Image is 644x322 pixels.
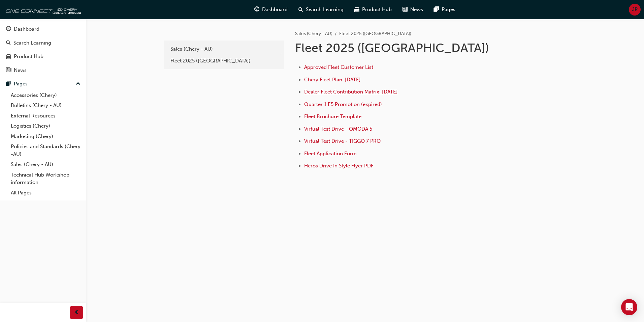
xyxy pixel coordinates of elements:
span: Dashboard [262,6,288,14]
span: news-icon [402,5,408,14]
a: guage-iconDashboard [249,3,293,17]
div: News [14,66,27,74]
span: news-icon [6,68,11,74]
span: pages-icon [434,5,439,14]
span: car-icon [354,5,359,14]
a: Logistics (Chery) [8,121,83,131]
button: Pages [3,78,83,90]
a: Accessories (Chery) [8,90,83,101]
a: Approved Fleet Customer List [304,64,373,70]
span: search-icon [298,5,303,14]
span: guage-icon [6,26,11,32]
a: Quarter 1 E5 Promotion (expired) [304,101,382,107]
a: Product Hub [3,50,83,63]
span: search-icon [6,40,11,46]
span: Search Learning [306,6,344,14]
a: Fleet 2025 ([GEOGRAPHIC_DATA]) [167,55,282,67]
a: Technical Hub Workshop information [8,170,83,188]
span: News [410,6,423,14]
a: Marketing (Chery) [8,131,83,142]
a: Virtual Test Drive - OMODA 5 [304,126,372,132]
a: Heros Drive In Style Flyer PDF [304,163,374,169]
a: Sales (Chery - AU) [295,31,332,36]
a: pages-iconPages [428,3,461,17]
a: search-iconSearch Learning [293,3,349,17]
a: Bulletins (Chery - AU) [8,100,83,111]
li: Fleet 2025 ([GEOGRAPHIC_DATA]) [339,30,411,38]
a: Sales (Chery - AU) [8,159,83,170]
a: Virtual Test Drive - TIGGO 7 PRO [304,138,381,144]
a: Dashboard [3,23,83,35]
div: Search Learning [13,39,51,47]
span: prev-icon [74,308,79,317]
a: Chery Fleet Plan: [DATE] [304,77,361,83]
div: Pages [14,80,28,88]
a: car-iconProduct Hub [349,3,397,17]
div: Sales (Chery - AU) [170,45,278,53]
a: Dealer Fleet Contribution Matrix: [DATE] [304,89,398,95]
span: up-icon [76,80,80,88]
span: guage-icon [254,5,259,14]
a: All Pages [8,188,83,198]
img: oneconnect [3,3,81,16]
button: JR [629,4,641,16]
a: Policies and Standards (Chery -AU) [8,141,83,159]
a: news-iconNews [397,3,428,17]
a: Fleet Application Form [304,151,357,157]
div: Fleet 2025 ([GEOGRAPHIC_DATA]) [170,57,278,65]
div: Product Hub [14,53,43,60]
div: Dashboard [14,25,39,33]
span: car-icon [6,54,11,60]
span: Product Hub [362,6,392,14]
a: Search Learning [3,37,83,49]
h1: Fleet 2025 ([GEOGRAPHIC_DATA]) [295,41,516,55]
span: JR [632,6,638,14]
span: pages-icon [6,81,11,87]
a: Fleet Brochure Template [304,113,361,119]
a: News [3,64,83,77]
button: DashboardSearch LearningProduct HubNews [3,22,83,78]
span: Pages [442,6,455,14]
div: Open Intercom Messenger [621,299,637,315]
a: Sales (Chery - AU) [167,43,282,55]
a: External Resources [8,111,83,121]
